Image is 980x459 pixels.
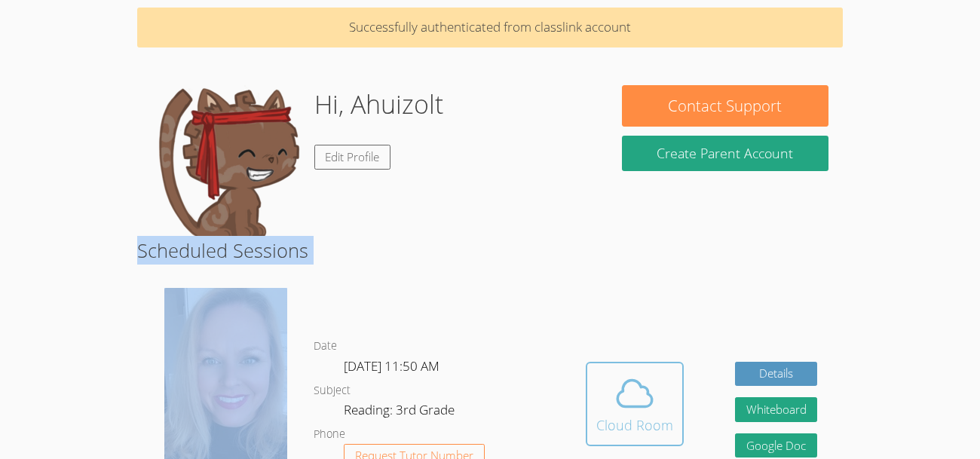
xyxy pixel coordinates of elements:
dt: Phone [314,425,345,444]
p: Successfully authenticated from classlink account [137,8,843,47]
dt: Date [314,337,337,356]
a: Details [735,362,818,387]
img: default.png [152,85,302,236]
button: Whiteboard [735,397,818,422]
button: Cloud Room [586,362,684,446]
div: Cloud Room [596,415,673,436]
dt: Subject [314,381,351,400]
button: Contact Support [622,85,829,127]
dd: Reading: 3rd Grade [344,399,458,425]
a: Edit Profile [314,145,391,170]
button: Create Parent Account [622,136,829,171]
a: Google Doc [735,433,818,458]
span: [DATE] 11:50 AM [344,357,439,375]
h2: Scheduled Sessions [137,236,843,265]
h1: Hi, Ahuizolt [314,85,443,124]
